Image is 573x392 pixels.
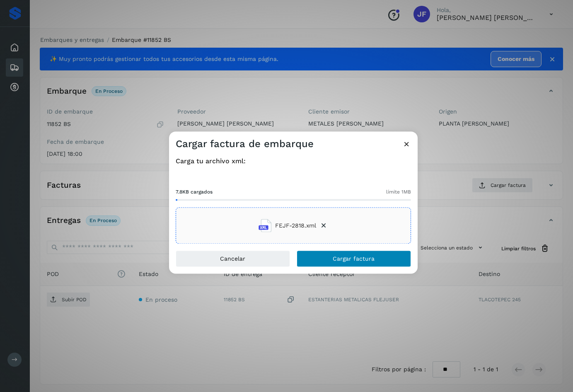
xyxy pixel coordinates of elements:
[176,157,411,165] h4: Carga tu archivo xml:
[220,256,245,262] span: Cancelar
[386,189,411,196] span: límite 1MB
[176,138,314,150] h3: Cargar factura de embarque
[275,221,316,230] span: FEJF-2818.xml
[297,251,411,267] button: Cargar factura
[333,256,375,262] span: Cargar factura
[176,189,213,196] span: 7.8KB cargados
[176,251,290,267] button: Cancelar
